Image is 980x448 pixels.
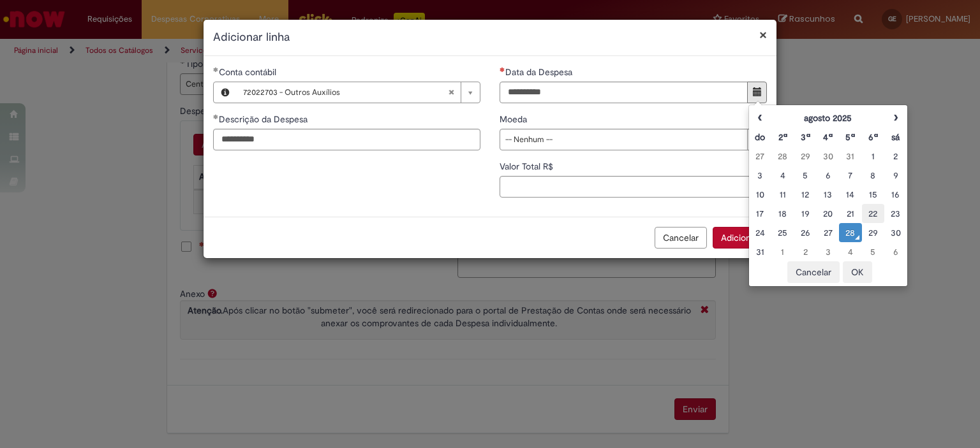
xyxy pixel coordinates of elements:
div: 11 August 2025 Monday [775,188,791,201]
span: -- Nenhum -- [505,129,741,150]
button: Cancelar [787,261,840,283]
div: 02 August 2025 Saturday [887,150,903,163]
span: Obrigatório Preenchido [213,114,219,119]
div: O seletor de data foi aberto.28 August 2025 Thursday [842,226,858,239]
span: Moeda [500,113,530,125]
div: 01 September 2025 Monday [775,245,791,258]
th: Quarta-feira [817,127,839,147]
button: OK [843,261,872,283]
div: 28 July 2025 Monday [775,150,791,163]
div: 27 August 2025 Wednesday [820,226,836,239]
button: Fechar modal [759,28,767,41]
div: 04 September 2025 Thursday [842,245,858,258]
div: 03 August 2025 Sunday [752,169,768,182]
div: 05 September 2025 Friday [865,245,881,258]
div: 18 August 2025 Monday [775,207,791,220]
th: agosto 2025. Alternar mês [771,108,884,127]
a: 72022703 - Outros AuxíliosLimpar campo Conta contábil [237,82,480,103]
div: 17 August 2025 Sunday [752,207,768,220]
div: 06 September 2025 Saturday [887,245,903,258]
input: Valor Total R$ [500,176,767,198]
div: 05 August 2025 Tuesday [797,169,813,182]
div: Escolher data [748,105,908,287]
div: 14 August 2025 Thursday [842,188,858,201]
div: 21 August 2025 Thursday [842,207,858,220]
div: 26 August 2025 Tuesday [797,226,813,239]
div: 27 July 2025 Sunday [752,150,768,163]
span: Descrição da Despesa [219,113,310,125]
div: 04 August 2025 Monday [775,169,791,182]
div: 31 July 2025 Thursday [842,150,858,163]
span: 72022703 - Outros Auxílios [243,82,448,103]
button: Adicionar [713,227,767,249]
th: Domingo [749,127,771,147]
div: 06 August 2025 Wednesday [820,169,836,182]
div: 25 August 2025 Monday [775,226,791,239]
span: Data da Despesa [505,66,575,78]
button: Mostrar calendário para Data da Despesa [747,82,767,103]
th: Terça-feira [794,127,816,147]
th: Mês anterior [749,108,771,127]
div: 07 August 2025 Thursday [842,169,858,182]
div: 29 July 2025 Tuesday [797,150,813,163]
div: 08 August 2025 Friday [865,169,881,182]
span: Obrigatório Preenchido [213,67,219,72]
div: 09 August 2025 Saturday [887,169,903,182]
button: Conta contábil, Visualizar este registro 72022703 - Outros Auxílios [214,82,237,103]
button: Cancelar [655,227,707,249]
th: Sexta-feira [862,127,884,147]
div: 24 August 2025 Sunday [752,226,768,239]
div: 23 August 2025 Saturday [887,207,903,220]
input: Descrição da Despesa [213,129,480,150]
div: 19 August 2025 Tuesday [797,207,813,220]
div: 01 August 2025 Friday [865,150,881,163]
div: 30 August 2025 Saturday [887,226,903,239]
th: Quinta-feira [839,127,861,147]
div: 16 August 2025 Saturday [887,188,903,201]
div: 12 August 2025 Tuesday [797,188,813,201]
th: Segunda-feira [771,127,794,147]
div: 02 September 2025 Tuesday [797,245,813,258]
div: 13 August 2025 Wednesday [820,188,836,201]
h2: Adicionar linha [213,29,767,46]
div: 29 August 2025 Friday [865,226,881,239]
div: 20 August 2025 Wednesday [820,207,836,220]
div: 30 July 2025 Wednesday [820,150,836,163]
span: Valor Total R$ [500,161,556,172]
div: 15 August 2025 Friday [865,188,881,201]
abbr: Limpar campo Conta contábil [442,82,461,103]
div: 10 August 2025 Sunday [752,188,768,201]
div: 03 September 2025 Wednesday [820,245,836,258]
span: Necessários [500,67,505,72]
span: Necessários - Conta contábil [219,66,279,78]
div: 22 August 2025 Friday [865,207,881,220]
th: Próximo mês [884,108,907,127]
div: 31 August 2025 Sunday [752,245,768,258]
th: Sábado [884,127,907,147]
input: Data da Despesa [500,82,748,103]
